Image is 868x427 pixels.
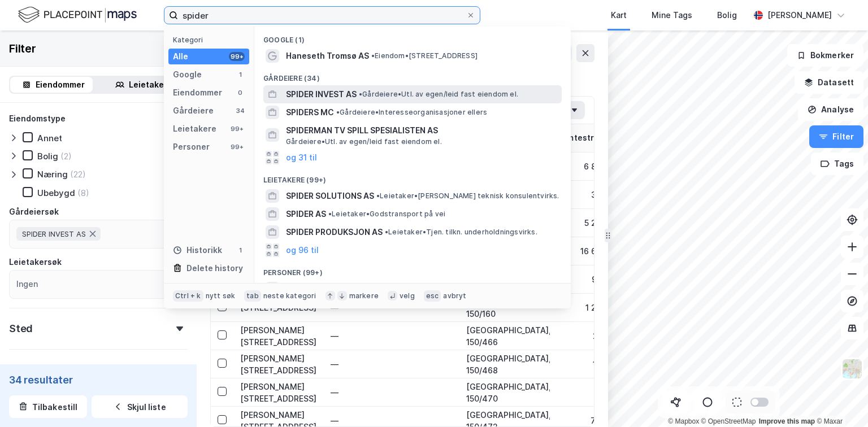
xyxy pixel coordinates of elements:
[557,330,617,342] div: 210 ㎡
[798,98,863,121] button: Analyse
[206,291,236,300] div: nytt søk
[424,290,441,302] div: esc
[9,322,33,335] div: Sted
[466,381,543,404] div: [GEOGRAPHIC_DATA], 150/470
[652,8,692,22] div: Mine Tags
[811,373,868,427] div: Kontrollprogram for chat
[254,259,571,280] div: Personer (99+)
[173,86,222,99] div: Eiendommer
[611,8,627,22] div: Kart
[173,122,216,136] div: Leietakere
[9,205,59,219] div: Gårdeiersøk
[254,27,571,47] div: Google (1)
[286,189,374,203] span: SPIDER SOLUTIONS AS
[236,88,245,97] div: 0
[9,255,62,269] div: Leietakersøk
[286,225,383,239] span: SPIDER PRODUKSJON AS
[371,51,375,60] span: •
[37,133,62,143] div: Annet
[759,417,815,425] a: Improve this map
[443,291,466,300] div: avbryt
[668,417,699,425] a: Mapbox
[236,70,245,79] div: 1
[37,188,75,198] div: Ubebygd
[328,210,445,219] span: Leietaker • Godstransport på vei
[328,210,332,218] span: •
[240,324,317,348] div: [PERSON_NAME][STREET_ADDRESS]
[286,49,369,63] span: Haneseth Tromsø AS
[229,52,245,61] div: 99+
[240,381,317,404] div: [PERSON_NAME][STREET_ADDRESS]
[331,327,453,345] div: —
[286,151,317,164] button: og 31 til
[557,273,617,285] div: 965 ㎡
[557,245,617,257] div: 16 670 ㎡
[229,142,245,151] div: 99+
[173,68,202,81] div: Google
[385,228,537,237] span: Leietaker • Tjen. tilkn. underholdningsvirks.
[557,386,617,398] div: 81 ㎡
[286,124,557,137] span: SPIDERMAN TV SPILL SPESIALISTEN AS
[336,108,340,116] span: •
[240,352,317,376] div: [PERSON_NAME][STREET_ADDRESS]
[173,243,222,257] div: Historikk
[811,373,868,427] iframe: Chat Widget
[9,40,36,58] div: Filter
[22,229,86,238] span: SPIDER INVEST AS
[557,217,617,229] div: 5 229 ㎡
[9,395,87,418] button: Tilbakestill
[286,106,334,119] span: SPIDERS MC
[557,189,617,201] div: 322 ㎡
[371,51,478,60] span: Eiendom • [STREET_ADDRESS]
[16,277,38,291] div: Ingen
[376,191,559,201] span: Leietaker • [PERSON_NAME] teknisk konsulentvirks.
[557,160,617,172] div: 6 829 ㎡
[466,352,543,376] div: [GEOGRAPHIC_DATA], 150/468
[811,152,863,175] button: Tags
[400,291,415,300] div: velg
[18,5,137,25] img: logo.f888ab2527a4732fd821a326f86c7f29.svg
[60,151,72,162] div: (2)
[70,169,86,180] div: (22)
[263,291,316,300] div: neste kategori
[9,112,66,125] div: Eiendomstype
[336,108,487,117] span: Gårdeiere • Interesseorganisasjoner ellers
[178,7,466,24] input: Søk på adresse, matrikkel, gårdeiere, leietakere eller personer
[92,395,188,418] button: Skjul liste
[9,363,52,377] div: Eiendom
[173,290,203,302] div: Ctrl + k
[767,8,832,22] div: [PERSON_NAME]
[286,243,319,257] button: og 96 til
[173,50,188,63] div: Alle
[349,291,379,300] div: markere
[37,151,58,162] div: Bolig
[229,124,245,133] div: 99+
[36,78,85,91] div: Eiendommer
[236,246,245,255] div: 1
[286,137,442,146] span: Gårdeiere • Utl. av egen/leid fast eiendom el.
[286,282,351,295] span: [PERSON_NAME]
[173,36,249,44] div: Kategori
[376,191,380,200] span: •
[787,44,863,67] button: Bokmerker
[129,78,172,91] div: Leietakere
[557,133,603,143] div: Tomtestr.
[359,90,518,99] span: Gårdeiere • Utl. av egen/leid fast eiendom el.
[466,324,543,348] div: [GEOGRAPHIC_DATA], 150/466
[173,140,210,154] div: Personer
[186,262,243,275] div: Delete history
[841,358,863,380] img: Z
[37,169,68,180] div: Næring
[557,358,617,370] div: 193 ㎡
[557,302,617,313] div: 1 229 ㎡
[173,104,214,117] div: Gårdeiere
[385,228,388,236] span: •
[557,415,617,426] div: 724 ㎡
[809,125,863,148] button: Filter
[77,188,89,198] div: (8)
[244,290,261,302] div: tab
[286,88,357,101] span: SPIDER INVEST AS
[286,207,326,221] span: SPIDER AS
[254,167,571,187] div: Leietakere (99+)
[717,8,737,22] div: Bolig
